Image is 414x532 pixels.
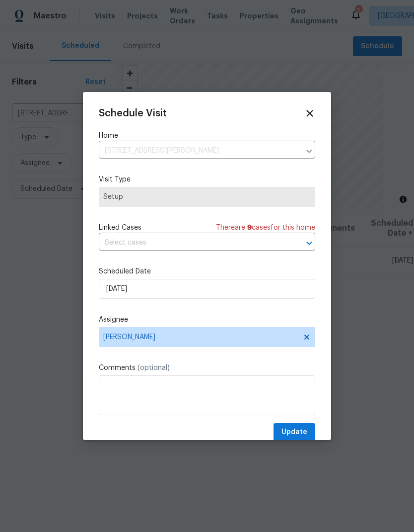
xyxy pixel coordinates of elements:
[99,235,287,251] input: Select cases
[247,224,252,231] span: 9
[281,426,307,439] span: Update
[99,223,141,233] span: Linked Cases
[99,143,300,159] input: Enter in an address
[99,131,315,141] label: Home
[99,266,315,276] label: Scheduled Date
[274,423,315,442] button: Update
[304,108,315,119] span: Close
[302,236,316,250] button: Open
[216,223,315,233] span: There are case s for this home
[99,315,315,325] label: Assignee
[138,364,170,371] span: (optional)
[99,363,315,373] label: Comments
[103,333,298,341] span: [PERSON_NAME]
[99,108,167,118] span: Schedule Visit
[103,192,311,202] span: Setup
[99,175,315,184] label: Visit Type
[99,279,315,299] input: M/D/YYYY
